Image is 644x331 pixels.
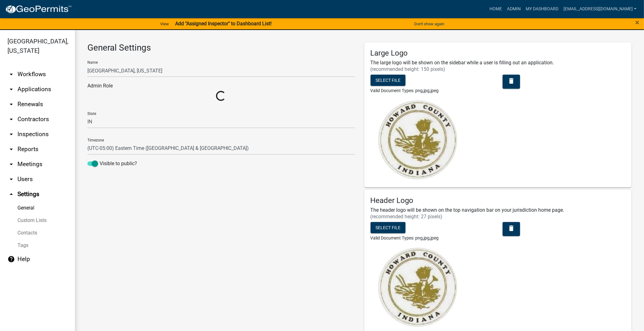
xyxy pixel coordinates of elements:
[87,160,137,167] label: Visible to public?
[87,83,113,88] label: Admin Role
[508,77,515,85] i: delete
[371,222,406,233] button: Select file
[7,146,15,153] i: arrow_drop_down
[371,49,626,58] h5: Large Logo
[7,175,15,183] i: arrow_drop_down
[412,19,447,29] button: Don't show again
[371,246,464,329] img: jurisdiction header logo
[7,131,15,138] i: arrow_drop_down
[7,255,15,263] i: help
[371,207,626,213] h6: The header logo will be shown on the top navigation bar on your jurisdiction home page.
[487,3,504,15] a: Home
[504,3,523,15] a: Admin
[503,75,520,89] button: delete
[371,235,439,240] span: Valid Document Types: png,jpg,jpeg
[7,86,15,93] i: arrow_drop_down
[371,88,439,93] span: Valid Document Types: png,jpg,jpeg
[175,21,272,27] strong: Add "Assigned Inspector" to Dashboard List!
[523,3,561,15] a: My Dashboard
[371,99,464,181] img: jurisdiction logo
[371,214,626,220] h6: (recommended height: 27 pixels)
[371,60,626,66] h6: The large logo will be shown on the sidebar while a user is filling out an application.
[7,101,15,108] i: arrow_drop_down
[371,196,626,205] h5: Header Logo
[7,71,15,78] i: arrow_drop_down
[7,190,15,198] i: arrow_drop_up
[7,161,15,168] i: arrow_drop_down
[635,18,639,27] span: ×
[635,19,639,26] button: Close
[508,225,515,232] i: delete
[371,75,406,86] button: Select file
[561,3,639,15] a: [EMAIL_ADDRESS][DOMAIN_NAME]
[87,42,355,53] h3: General Settings
[371,66,626,72] h6: (recommended height: 150 pixels)
[158,19,171,29] a: View
[503,222,520,236] button: delete
[7,116,15,123] i: arrow_drop_down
